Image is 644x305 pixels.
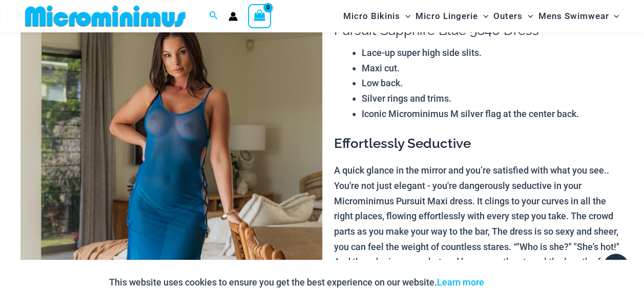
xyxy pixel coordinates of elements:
nav: Site Navigation [339,2,624,31]
a: Account icon link [228,12,238,21]
li: Maxi cut. [362,61,624,76]
li: Iconic Microminimus M silver flag at the center back. [362,106,624,122]
li: Low back. [362,75,624,91]
a: View Shopping Cart, empty [248,4,272,28]
li: Lace-up super high side slits. [362,45,624,61]
span: Menu Toggle [609,3,619,29]
button: Accept [492,270,535,295]
p: This website uses cookies to ensure you get the best experience on our website. [109,275,484,290]
span: Micro Bikinis [343,3,400,29]
span: Mens Swimwear [538,3,609,29]
li: Silver rings and trims. [362,91,624,106]
h3: Effortlessly Seductive [334,135,624,153]
span: Micro Lingerie [416,3,478,29]
span: Outers [493,3,523,29]
a: Search icon link [209,10,218,23]
span: Menu Toggle [478,3,488,29]
span: Menu Toggle [523,3,533,29]
a: Mens SwimwearMenu ToggleMenu Toggle [535,3,621,29]
a: OutersMenu ToggleMenu Toggle [491,3,535,29]
a: Learn more [437,277,484,288]
img: MM SHOP LOGO FLAT [21,5,190,28]
a: Micro BikinisMenu ToggleMenu Toggle [341,3,413,29]
a: Micro LingerieMenu ToggleMenu Toggle [413,3,491,29]
span: Menu Toggle [400,3,410,29]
